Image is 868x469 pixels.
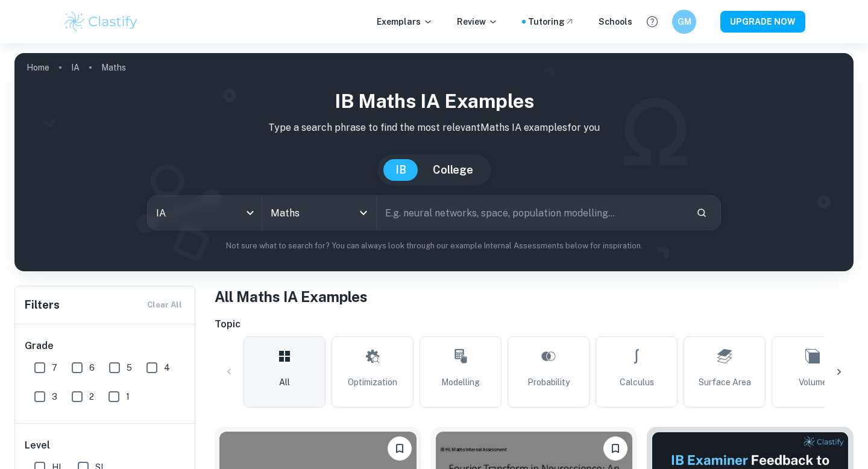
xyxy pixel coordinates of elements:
[101,61,126,74] p: Maths
[89,361,95,374] span: 6
[279,376,290,389] span: All
[25,438,186,453] h6: Level
[24,240,844,252] p: Not sure what to search for? You can always look through our example Internal Assessments below f...
[603,436,627,461] button: Bookmark
[52,361,57,374] span: 7
[215,286,854,307] h1: All Maths IA Examples
[215,317,854,332] h6: Topic
[25,339,186,353] h6: Grade
[27,59,49,76] a: Home
[127,361,132,374] span: 5
[14,53,854,271] img: profile cover
[164,361,170,374] span: 4
[355,204,372,221] button: Open
[24,121,844,135] p: Type a search phrase to find the most relevant Maths IA examples for you
[377,15,433,28] p: Exemplars
[421,159,485,181] button: College
[457,15,498,28] p: Review
[720,11,805,33] button: UPGRADE NOW
[620,376,654,389] span: Calculus
[25,297,60,313] h6: Filters
[148,196,262,230] div: IA
[71,59,80,76] a: IA
[126,390,130,403] span: 1
[528,15,574,28] a: Tutoring
[699,376,751,389] span: Surface Area
[348,376,397,389] span: Optimization
[799,376,827,389] span: Volume
[63,10,139,34] img: Clastify logo
[377,196,687,230] input: E.g. neural networks, space, population modelling...
[691,203,712,223] button: Search
[441,376,480,389] span: Modelling
[678,15,691,28] h6: GM
[24,87,844,116] h1: IB Maths IA examples
[388,436,412,461] button: Bookmark
[89,390,94,403] span: 2
[599,15,632,28] a: Schools
[672,10,696,34] button: GM
[527,376,570,389] span: Probability
[383,159,418,181] button: IB
[642,11,662,32] button: Help and Feedback
[52,390,57,403] span: 3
